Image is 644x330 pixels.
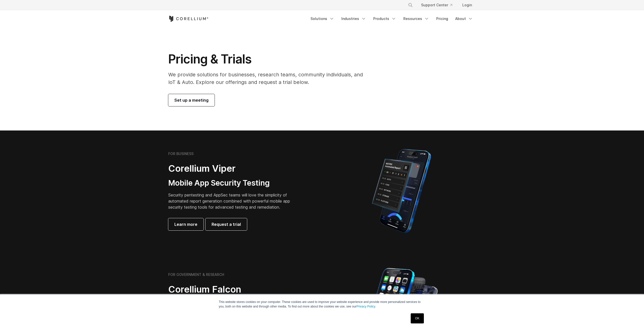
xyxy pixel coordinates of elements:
[212,221,241,227] span: Request a trial
[357,305,376,308] a: Privacy Policy.
[417,1,456,10] a: Support Center
[174,221,197,227] span: Learn more
[168,272,224,277] h6: FOR GOVERNMENT & RESEARCH
[168,151,194,156] h6: FOR BUSINESS
[168,178,298,188] h3: Mobile App Security Testing
[406,1,415,10] button: Search
[411,313,424,323] a: OK
[400,14,432,23] a: Resources
[219,300,425,309] p: This website stores cookies on your computer. These cookies are used to improve your website expe...
[452,14,476,23] a: About
[363,147,440,235] img: Corellium MATRIX automated report on iPhone showing app vulnerability test results across securit...
[433,14,451,23] a: Pricing
[205,218,247,230] a: Request a trial
[168,284,310,295] h2: Corellium Falcon
[168,94,215,106] a: Set up a meeting
[338,14,369,23] a: Industries
[168,52,370,67] h1: Pricing & Trials
[168,218,203,230] a: Learn more
[402,1,476,10] div: Navigation Menu
[370,14,399,23] a: Products
[307,14,337,23] a: Solutions
[307,14,476,23] div: Navigation Menu
[168,71,370,86] p: We provide solutions for businesses, research teams, community individuals, and IoT & Auto. Explo...
[174,97,209,103] span: Set up a meeting
[168,16,209,22] a: Corellium Home
[168,163,298,174] h2: Corellium Viper
[168,192,298,210] p: Security pentesting and AppSec teams will love the simplicity of automated report generation comb...
[458,1,476,10] a: Login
